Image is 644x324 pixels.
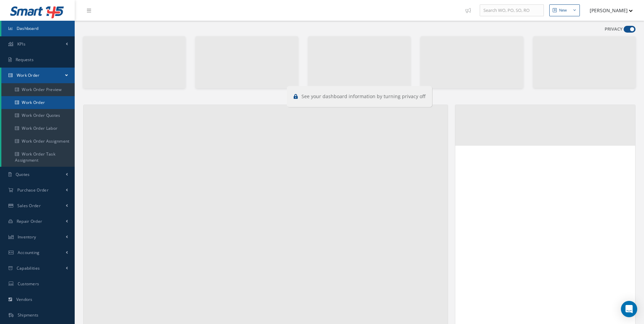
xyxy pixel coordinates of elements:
[18,312,39,318] span: Shipments
[1,122,75,135] a: Work Order Labor
[1,83,75,96] a: Work Order Preview
[17,218,42,224] span: Repair Order
[16,172,30,177] span: Quotes
[559,7,567,13] div: New
[16,296,33,302] span: Vendors
[1,148,75,167] a: Work Order Task Assignment
[1,96,75,109] a: Work Order
[17,187,49,193] span: Purchase Order
[18,234,36,240] span: Inventory
[17,25,39,31] span: Dashboard
[1,21,75,36] a: Dashboard
[17,72,40,78] span: Work Order
[480,4,544,17] input: Search WO, PO, SO, RO
[1,68,75,83] a: Work Order
[1,109,75,122] a: Work Order Quotes
[18,250,40,255] span: Accounting
[549,4,580,16] button: New
[583,4,633,17] button: [PERSON_NAME]
[18,281,39,287] span: Customers
[17,265,40,271] span: Capabilities
[605,26,623,33] label: PRIVACY
[17,203,41,209] span: Sales Order
[1,135,75,148] a: Work Order Assignment
[17,41,25,47] span: KPIs
[16,57,34,62] span: Requests
[301,93,425,100] span: See your dashboard information by turning privacy off
[621,301,637,317] div: Open Intercom Messenger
